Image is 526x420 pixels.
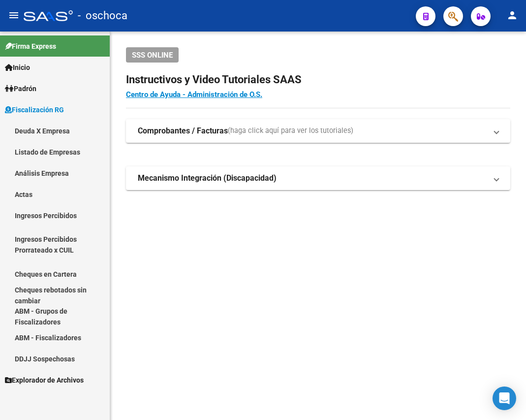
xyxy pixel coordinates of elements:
mat-expansion-panel-header: Mecanismo Integración (Discapacidad) [126,166,510,190]
h2: Instructivos y Video Tutoriales SAAS [126,70,510,89]
div: Open Intercom Messenger [493,387,516,410]
span: SSS ONLINE [132,51,173,60]
a: Centro de Ayuda - Administración de O.S. [126,90,262,99]
span: Inicio [5,62,30,73]
mat-icon: person [506,9,518,21]
span: Padrón [5,83,36,94]
strong: Mecanismo Integración (Discapacidad) [138,173,277,184]
span: - oschoca [78,5,127,27]
mat-icon: menu [8,9,20,21]
button: SSS ONLINE [126,47,179,63]
strong: Comprobantes / Facturas [138,126,228,136]
span: (haga click aquí para ver los tutoriales) [228,126,353,136]
span: Explorador de Archivos [5,375,84,386]
mat-expansion-panel-header: Comprobantes / Facturas(haga click aquí para ver los tutoriales) [126,119,510,143]
span: Fiscalización RG [5,104,64,115]
span: Firma Express [5,41,56,52]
